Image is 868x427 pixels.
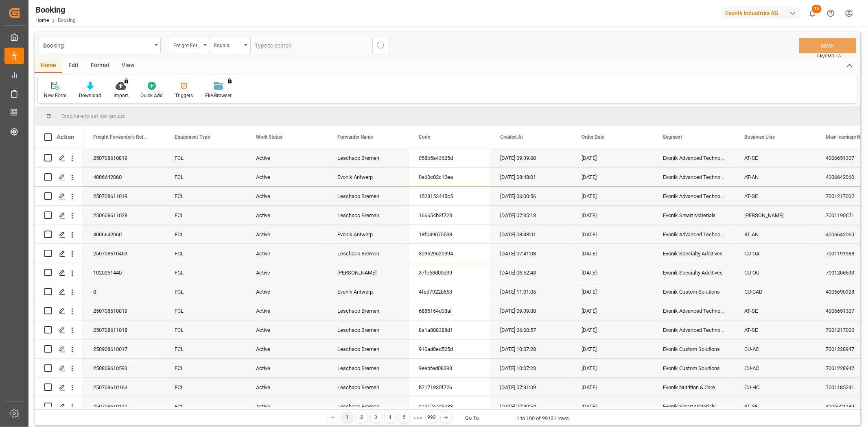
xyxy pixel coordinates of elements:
div: 2 [356,412,367,423]
div: Go To: [465,414,480,422]
div: [DATE] [572,187,653,205]
div: Press SPACE to select this row. [35,148,83,168]
div: 1528153445c5 [409,187,490,205]
div: Booking [43,40,152,50]
div: Evonik Advanced Technologies [653,187,735,205]
div: 30952962b994 [409,244,490,263]
div: 250708610819 [83,148,165,167]
div: [DATE] [572,359,653,377]
div: 250708611018 [83,320,165,339]
div: FCL [165,168,246,186]
div: Format [85,59,116,73]
span: Freight Forwarder's Reference No. [93,134,148,140]
div: Triggers [175,92,193,99]
div: Leschaco Bremen [328,148,409,167]
div: Leschaco Bremen [328,397,409,416]
div: Edit [62,59,85,73]
input: Type to search [250,38,372,53]
button: Save [799,38,856,53]
div: 4006642060 [83,168,165,186]
div: FCL [165,359,246,377]
div: Evonik Custom Solutions [653,340,735,358]
div: CU-OA [735,244,816,263]
div: Press SPACE to select this row. [35,397,83,416]
button: open menu [39,38,161,53]
div: Press SPACE to select this row. [35,378,83,397]
div: [DATE] [572,301,653,320]
div: Active [246,206,328,224]
div: AT-SE [735,187,816,205]
div: Press SPACE to select this row. [35,206,83,225]
div: Equals [214,40,242,49]
div: [DATE] [572,282,653,301]
div: 4fed7922b663 [409,282,490,301]
div: Active [246,301,328,320]
div: [DATE] [572,320,653,339]
div: 18fb49075538 [409,225,490,244]
div: FCL [165,301,246,320]
div: New Form [44,92,67,99]
div: Quick Add [140,92,163,99]
span: Main-carriage No. [826,134,864,140]
span: 15 [812,5,822,13]
div: Evonik Custom Solutions [653,359,735,377]
div: [PERSON_NAME] [735,206,816,224]
span: Drag here to set row groups [61,113,125,119]
div: Evonik Custom Solutions [653,282,735,301]
button: open menu [210,38,250,53]
div: [DATE] 07:31:09 [490,378,572,396]
div: [DATE] 06:52:43 [490,263,572,282]
div: Download [79,92,101,99]
div: Press SPACE to select this row. [35,340,83,359]
div: FCL [165,320,246,339]
div: [DATE] 07:41:08 [490,244,572,263]
div: Active [246,148,328,167]
div: FCL [165,378,246,396]
div: [DATE] [572,206,653,224]
div: Home [35,59,62,73]
div: [DATE] [572,397,653,416]
div: FCL [165,263,246,282]
span: Business Line [744,134,775,140]
div: AT-SE [735,148,816,167]
div: Press SPACE to select this row. [35,359,83,378]
div: 0a60c02c12ea [409,168,490,186]
div: Evonik Advanced Technologies [653,168,735,186]
div: 250708610819 [83,301,165,320]
div: Leschaco Bremen [328,320,409,339]
div: caa17eac5e33 [409,397,490,416]
div: FCL [165,282,246,301]
div: 6885154d08af [409,301,490,320]
div: Evonik Antwerp [328,282,409,301]
div: [DATE] 09:39:08 [490,148,572,167]
div: Active [246,225,328,244]
div: [DATE] [572,263,653,282]
div: FCL [165,206,246,224]
button: Help Center [822,4,840,22]
button: show 15 new notifications [803,4,822,22]
button: Evonik Industries AG [722,5,803,21]
div: [DATE] 07:40:54 [490,397,572,416]
div: 0 [83,282,165,301]
div: Active [246,187,328,205]
div: Evonik Antwerp [328,168,409,186]
div: 250808610593 [83,359,165,377]
div: Leschaco Bremen [328,378,409,396]
div: Press SPACE to select this row. [35,263,83,282]
div: 1020251440 [83,263,165,282]
div: 166654b3f723 [409,206,490,224]
div: Active [246,282,328,301]
div: View [116,59,140,73]
div: Leschaco Bremen [328,340,409,358]
div: [DATE] [572,340,653,358]
div: Evonik Specialty Additives [653,244,735,263]
span: Work Status [256,134,282,140]
div: 992 [426,412,437,423]
div: [DATE] 10:07:28 [490,340,572,358]
div: [DATE] [572,168,653,186]
div: AT-AN [735,225,816,244]
div: CU-AC [735,340,816,358]
div: [DATE] 06:00:57 [490,320,572,339]
div: Press SPACE to select this row. [35,282,83,301]
div: [DATE] 06:00:56 [490,187,572,205]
